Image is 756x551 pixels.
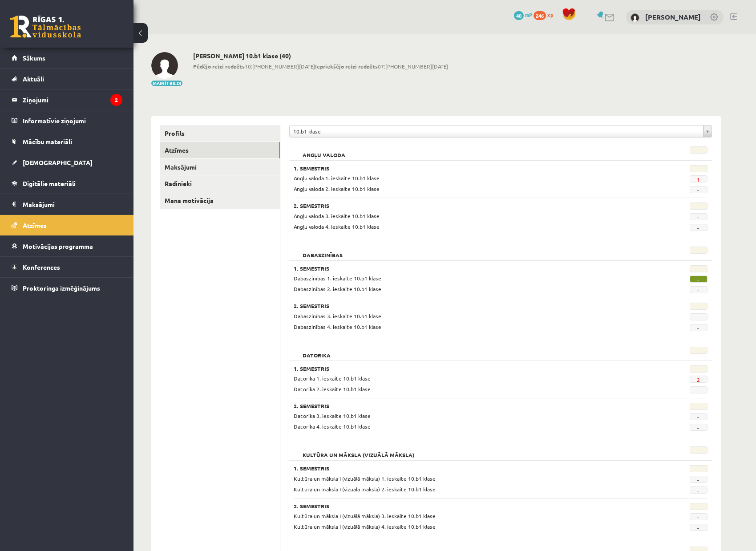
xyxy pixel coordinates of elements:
span: [DEMOGRAPHIC_DATA] [23,158,93,166]
span: Dabaszinības 2. ieskaite 10.b1 klase [294,285,381,292]
span: Datorika 4. ieskaite 10.b1 klase [294,423,371,430]
span: - [690,213,707,220]
h3: 2. Semestris [294,303,636,309]
span: Motivācijas programma [23,242,93,250]
a: 40 mP [514,11,532,18]
a: 246 xp [534,11,558,18]
a: Mana motivācija [160,192,280,209]
a: Aktuāli [12,69,122,89]
a: [PERSON_NAME] [645,12,701,21]
a: Ziņojumi2 [12,89,122,110]
a: 2 [697,376,700,383]
span: 246 [534,11,546,20]
legend: Informatīvie ziņojumi [23,110,122,131]
span: Dabaszinības 1. ieskaite 10.b1 klase [294,275,381,282]
h2: Kultūra un māksla (vizuālā māksla) [294,446,423,455]
span: - [690,286,707,293]
a: Konferences [12,257,122,277]
a: Maksājumi [160,159,280,175]
span: Angļu valoda 1. ieskaite 10.b1 klase [294,174,380,182]
span: - [690,386,707,393]
span: 10.b1 klase [293,126,700,137]
span: - [690,313,707,320]
span: 40 [514,11,524,20]
a: [DEMOGRAPHIC_DATA] [12,152,122,173]
span: - [690,486,707,494]
span: Sākums [23,54,45,62]
a: Proktoringa izmēģinājums [12,278,122,298]
h3: 2. Semestris [294,403,636,409]
img: Maksims Cibuļskis [631,13,639,22]
span: Datorika 2. ieskaite 10.b1 klase [294,385,371,393]
span: Aktuāli [23,75,44,83]
span: Angļu valoda 3. ieskaite 10.b1 klase [294,212,380,219]
h2: Dabaszinības [294,247,352,255]
span: Dabaszinības 3. ieskaite 10.b1 klase [294,312,381,320]
h3: 1. Semestris [294,265,636,271]
a: Radinieki [160,175,280,192]
h3: 2. Semestris [294,203,636,209]
span: Kultūra un māksla I (vizuālā māksla) 3. ieskaite 10.b1 klase [294,512,436,519]
a: 10.b1 klase [290,126,712,137]
h3: 2. Semestris [294,503,636,509]
legend: Ziņojumi [23,89,122,110]
h3: 1. Semestris [294,365,636,372]
span: Dabaszinības 4. ieskaite 10.b1 klase [294,323,381,330]
button: Mainīt bildi [151,81,182,86]
i: 2 [110,94,122,106]
a: Mācību materiāli [12,131,122,152]
span: - [690,476,707,483]
span: Atzīmes [23,221,47,229]
h2: [PERSON_NAME] 10.b1 klase (40) [193,52,448,60]
span: Kultūra un māksla I (vizuālā māksla) 4. ieskaite 10.b1 klase [294,523,436,530]
span: Angļu valoda 4. ieskaite 10.b1 klase [294,223,380,230]
a: Sākums [12,48,122,68]
span: Datorika 3. ieskaite 10.b1 klase [294,412,371,419]
a: Maksājumi [12,194,122,215]
span: Proktoringa izmēģinājums [23,284,100,292]
a: Profils [160,125,280,142]
h3: 1. Semestris [294,465,636,471]
span: xp [547,11,553,18]
b: Pēdējo reizi redzēts [193,63,245,70]
span: Angļu valoda 2. ieskaite 10.b1 klase [294,185,380,192]
legend: Maksājumi [23,194,122,215]
span: - [690,413,707,420]
span: Konferences [23,263,60,271]
a: 1 [697,176,700,183]
a: Atzīmes [160,142,280,158]
a: Atzīmes [12,215,122,235]
h2: Datorika [294,347,340,356]
span: Mācību materiāli [23,138,72,146]
span: - [690,186,707,193]
a: Digitālie materiāli [12,173,122,194]
a: Rīgas 1. Tālmācības vidusskola [10,16,81,38]
a: Motivācijas programma [12,236,122,256]
span: 10:[PHONE_NUMBER][DATE] 07:[PHONE_NUMBER][DATE] [193,62,448,70]
span: Digitālie materiāli [23,179,76,187]
span: - [690,524,707,531]
span: mP [525,11,532,18]
span: - [690,275,707,283]
span: - [690,224,707,231]
span: - [690,324,707,331]
h3: 1. Semestris [294,165,636,171]
span: Datorika 1. ieskaite 10.b1 klase [294,375,371,382]
h2: Angļu valoda [294,146,354,155]
span: - [690,424,707,431]
span: - [690,513,707,520]
b: Iepriekšējo reizi redzēts [315,63,378,70]
span: Kultūra un māksla I (vizuālā māksla) 2. ieskaite 10.b1 klase [294,486,436,493]
a: Informatīvie ziņojumi [12,110,122,131]
img: Maksims Cibuļskis [151,52,178,79]
span: Kultūra un māksla I (vizuālā māksla) 1. ieskaite 10.b1 klase [294,475,436,482]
